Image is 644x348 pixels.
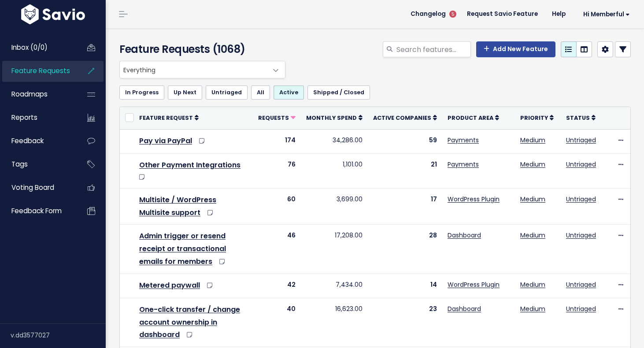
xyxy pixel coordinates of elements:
a: Untriaged [566,231,596,240]
span: Feature Request [139,114,193,122]
td: 40 [253,298,301,347]
a: Roadmaps [2,84,73,104]
a: Hi Memberful [573,7,637,21]
a: Active companies [373,113,437,122]
a: Help [545,7,573,21]
span: Status [566,114,590,122]
a: Untriaged [566,195,596,204]
td: 16,623.00 [301,298,368,347]
td: 76 [253,153,301,188]
a: Monthly spend [306,113,363,122]
td: 21 [368,153,442,188]
a: Active [274,85,304,100]
span: Feature Requests [11,66,70,75]
div: v.dd3577027 [11,324,106,347]
a: Multisite / WordPress Multisite support [139,195,216,218]
span: Priority [520,114,548,122]
span: 5 [449,11,456,18]
h4: Feature Requests (1068) [119,41,281,57]
a: Other Payment Integrations [139,160,241,170]
a: Add New Feature [476,41,555,57]
a: Feedback [2,131,73,151]
td: 7,434.00 [301,274,368,298]
td: 59 [368,129,442,153]
a: WordPress Plugin [448,195,500,204]
td: 42 [253,274,301,298]
td: 46 [253,225,301,274]
a: Metered paywall [139,280,200,290]
a: Priority [520,113,554,122]
td: 14 [368,274,442,298]
a: Tags [2,154,73,174]
a: All [251,85,270,100]
a: Medium [520,136,545,144]
a: Dashboard [448,304,481,313]
a: Feedback form [2,201,73,221]
a: Medium [520,195,545,204]
a: Payments [448,160,479,169]
span: Requests [258,114,289,122]
td: 28 [368,225,442,274]
a: Medium [520,160,545,169]
a: Admin trigger or resend receipt or transactional emails for members [139,231,226,267]
td: 17,208.00 [301,225,368,274]
span: Voting Board [11,183,54,192]
a: Medium [520,304,545,313]
a: In Progress [119,85,164,100]
a: Feature Requests [2,61,73,81]
span: Product Area [448,114,493,122]
span: Inbox (0/0) [11,43,48,52]
a: Request Savio Feature [460,7,545,21]
a: Pay via PayPal [139,136,192,146]
a: Untriaged [566,304,596,313]
span: Changelog [411,11,446,17]
a: Untriaged [566,280,596,289]
span: Tags [11,159,28,169]
a: Untriaged [206,85,248,100]
a: WordPress Plugin [448,280,500,289]
td: 60 [253,188,301,225]
td: 1,101.00 [301,153,368,188]
span: Everything [120,61,267,78]
a: Untriaged [566,136,596,144]
a: Medium [520,280,545,289]
span: Monthly spend [306,114,357,122]
td: 34,286.00 [301,129,368,153]
a: Product Area [448,113,499,122]
a: Dashboard [448,231,481,240]
span: Roadmaps [11,89,48,99]
span: Everything [119,61,285,78]
a: Shipped / Closed [307,85,370,100]
img: logo-white.9d6f32f41409.svg [19,4,87,24]
span: Feedback [11,136,44,145]
a: Voting Board [2,178,73,198]
span: Hi Memberful [583,11,630,18]
td: 3,699.00 [301,188,368,225]
span: Reports [11,113,37,122]
a: Feature Request [139,113,199,122]
a: Payments [448,136,479,144]
td: 17 [368,188,442,225]
a: Medium [520,231,545,240]
span: Feedback form [11,206,62,215]
a: Inbox (0/0) [2,37,73,58]
a: Requests [258,113,296,122]
a: Untriaged [566,160,596,169]
a: Status [566,113,596,122]
a: One-click transfer / change account ownership in dashboard [139,304,240,340]
span: Active companies [373,114,431,122]
ul: Filter feature requests [119,85,631,100]
input: Search features... [396,41,471,57]
a: Up Next [168,85,202,100]
td: 23 [368,298,442,347]
td: 174 [253,129,301,153]
a: Reports [2,107,73,128]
